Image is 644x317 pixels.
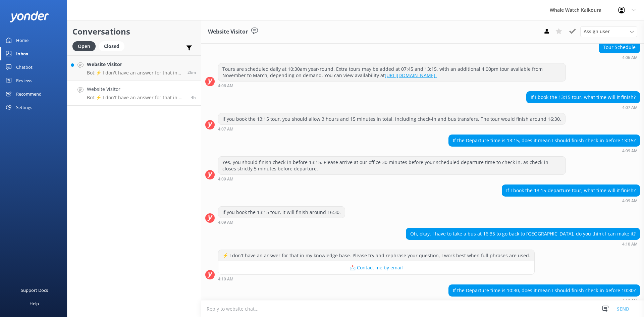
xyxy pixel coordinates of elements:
strong: 4:10 AM [218,277,233,281]
strong: 4:06 AM [218,84,233,88]
div: Tours are scheduled daily at 10:30am year-round. Extra tours may be added at 07:45 and 13:15, wit... [218,63,566,81]
a: Closed [99,42,128,50]
a: Website VisitorBot:⚡ I don't have an answer for that in my knowledge base. Please try and rephras... [67,81,201,106]
div: If you book the 13:15 tour, it will finish around 16:30. [218,207,345,218]
span: 08:20am 13-Aug-2025 (UTC +12:00) Pacific/Auckland [187,69,196,75]
div: 04:09am 13-Aug-2025 (UTC +12:00) Pacific/Auckland [448,148,640,153]
h3: Website Visitor [208,28,248,36]
div: Tour Schedule [599,42,640,53]
img: yonder-white-logo.png [10,11,49,22]
div: Open [72,41,96,51]
div: If I book the 13:15 tour, what time will it finish? [527,92,640,103]
strong: 4:09 AM [218,220,233,224]
div: 04:10am 13-Aug-2025 (UTC +12:00) Pacific/Auckland [218,276,535,281]
div: 04:07am 13-Aug-2025 (UTC +12:00) Pacific/Auckland [218,126,566,131]
div: Home [16,34,29,47]
strong: 4:10 AM [622,242,638,246]
a: Website VisitorBot:⚡ I don't have an answer for that in my knowledge base. Please try and rephras... [67,55,201,81]
span: Assign user [584,28,610,35]
div: If the Departure time is 10:30, does it mean I should finish check-in before 10:30? [449,285,640,296]
div: If I book the 13:15-departure tour, what time will it finish? [502,185,640,196]
h4: Website Visitor [87,86,186,93]
h2: Conversations [72,25,196,38]
div: 04:06am 13-Aug-2025 (UTC +12:00) Pacific/Auckland [599,55,640,60]
div: If you book the 13:15 tour, you should allow 3 hours and 15 minutes in total, including check-in ... [218,113,565,125]
div: 04:09am 13-Aug-2025 (UTC +12:00) Pacific/Auckland [218,176,566,181]
div: Inbox [16,47,29,60]
div: 04:09am 13-Aug-2025 (UTC +12:00) Pacific/Auckland [218,220,345,224]
strong: 4:09 AM [622,149,638,153]
strong: 4:16 AM [622,299,638,303]
strong: 4:09 AM [622,199,638,203]
strong: 4:06 AM [622,56,638,60]
div: Closed [99,41,124,51]
div: 04:07am 13-Aug-2025 (UTC +12:00) Pacific/Auckland [526,105,640,110]
div: If the Departure time is 13:15, does it mean I should finish check-in before 13:15? [449,135,640,146]
a: [URL][DOMAIN_NAME]. [385,72,437,78]
div: 04:16am 13-Aug-2025 (UTC +12:00) Pacific/Auckland [448,298,640,303]
div: Reviews [16,74,32,87]
span: 04:30am 13-Aug-2025 (UTC +12:00) Pacific/Auckland [191,95,196,100]
div: Recommend [16,87,42,101]
strong: 4:07 AM [622,106,638,110]
div: Assign User [580,26,637,37]
p: Bot: ⚡ I don't have an answer for that in my knowledge base. Please try and rephrase your questio... [87,95,186,101]
div: 04:10am 13-Aug-2025 (UTC +12:00) Pacific/Auckland [406,242,640,246]
div: 04:09am 13-Aug-2025 (UTC +12:00) Pacific/Auckland [502,198,640,203]
button: 📩 Contact me by email [218,261,534,274]
div: Chatbot [16,60,33,74]
div: Yes, you should finish check-in before 13:15. Please arrive at our office 30 minutes before your ... [218,157,566,174]
div: Settings [16,101,32,114]
h4: Website Visitor [87,61,182,68]
div: Help [30,297,39,310]
p: Bot: ⚡ I don't have an answer for that in my knowledge base. Please try and rephrase your questio... [87,70,182,76]
div: Support Docs [21,283,48,297]
div: 04:06am 13-Aug-2025 (UTC +12:00) Pacific/Auckland [218,83,566,88]
div: ⚡ I don't have an answer for that in my knowledge base. Please try and rephrase your question, I ... [218,250,534,261]
a: Open [72,42,99,50]
strong: 4:07 AM [218,127,233,131]
strong: 4:09 AM [218,177,233,181]
div: Oh, okay. I have to take a bus at 16:35 to go back to [GEOGRAPHIC_DATA], do you think I can make it? [406,228,640,240]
